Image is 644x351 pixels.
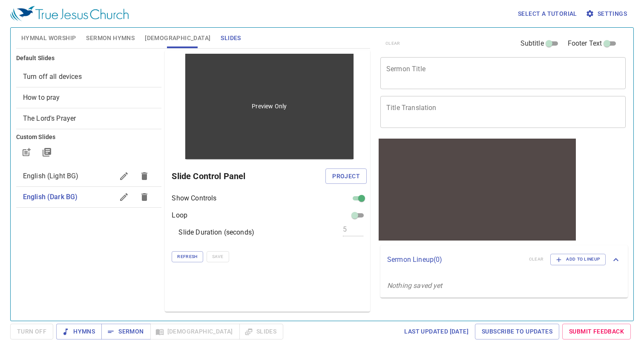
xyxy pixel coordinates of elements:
button: Sermon [101,324,150,339]
h6: Default Slides [16,54,162,63]
span: [object Object] [23,114,76,122]
p: Preview Only [252,102,287,110]
p: Slide Duration (seconds) [178,227,254,238]
iframe: from-child [377,137,578,242]
a: Subscribe to Updates [475,324,559,339]
span: English (Dark BG) [23,193,78,201]
span: Refresh [177,253,197,261]
a: Last updated [DATE] [401,324,472,339]
span: Project [332,171,360,182]
img: True Jesus Church [10,6,129,21]
i: Nothing saved yet [387,281,443,290]
div: Turn off all devices [16,67,162,87]
button: Hymns [56,324,102,339]
h6: Slide Control Panel [172,169,325,183]
span: Slides [221,33,241,44]
div: The Lord's Prayer [16,108,162,129]
button: Project [325,168,367,184]
div: English (Light BG) [16,166,162,186]
button: Add to Lineup [550,254,606,265]
span: Subscribe to Updates [482,326,552,337]
button: Refresh [172,251,203,262]
button: Settings [584,6,630,22]
div: How to pray [16,87,162,108]
p: Loop [172,210,187,220]
div: English (Dark BG) [16,187,162,207]
span: Sermon [108,326,144,337]
span: Footer Text [568,38,602,49]
span: Last updated [DATE] [404,326,469,337]
span: Sermon Hymns [86,33,135,44]
p: Sermon Lineup ( 0 ) [387,255,522,265]
span: Add to Lineup [556,255,600,263]
span: Settings [587,9,627,19]
p: Show Controls [172,193,216,203]
span: [object Object] [23,93,60,102]
span: Select a tutorial [518,9,577,19]
span: English (Light BG) [23,172,79,180]
span: [object Object] [23,73,82,81]
span: Hymnal Worship [21,33,76,44]
span: Subtitle [520,38,544,49]
span: Hymns [63,326,95,337]
button: Select a tutorial [515,6,581,22]
h6: Custom Slides [16,133,162,142]
div: Sermon Lineup(0)clearAdd to Lineup [380,245,628,273]
a: Submit Feedback [562,324,631,339]
span: Submit Feedback [569,326,624,337]
span: [DEMOGRAPHIC_DATA] [145,33,210,44]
